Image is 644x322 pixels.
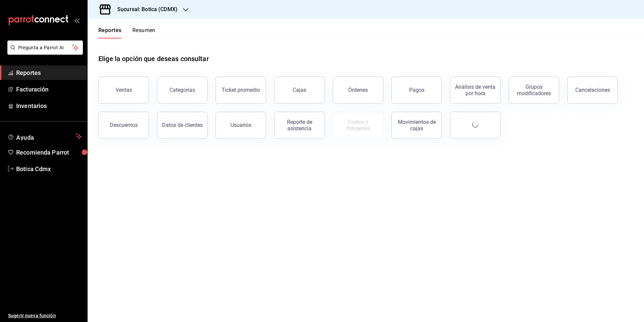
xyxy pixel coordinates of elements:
button: Cancelaciones [567,77,618,104]
div: Órdenes [348,87,368,93]
span: Inventarios [16,101,82,110]
button: Categorías [157,77,207,104]
div: Análisis de venta por hora [454,84,496,97]
div: Cancelaciones [575,87,610,93]
span: Sugerir nueva función [8,312,82,319]
button: Contrata inventarios para ver este reporte [333,112,383,139]
div: Costos y márgenes [337,119,379,132]
h3: Sucursal: Botica (CDMX) [112,5,178,14]
button: Reporte de asistencia [274,112,325,139]
h1: Elige la opción que deseas consultar [98,54,209,64]
span: Reportes [16,68,82,77]
button: Reportes [98,27,122,38]
div: Categorías [169,87,195,93]
div: Ventas [116,87,132,93]
span: Facturación [16,85,82,94]
div: Descuentos [110,122,138,128]
div: Cajas [293,86,307,94]
div: Ticket promedio [222,87,260,93]
button: Ventas [98,77,149,104]
button: Análisis de venta por hora [450,77,501,104]
button: Ticket promedio [216,77,266,104]
div: Usuarios [230,122,251,128]
div: Movimientos de cajas [396,119,438,132]
a: Cajas [274,77,325,104]
div: Grupos modificadores [513,84,555,97]
span: Ayuda [16,132,73,140]
div: navigation tabs [98,27,156,38]
button: Movimientos de cajas [391,112,442,139]
button: Órdenes [333,77,383,104]
span: Botica Cdmx [16,164,82,173]
button: Resumen [132,27,156,38]
button: Datos de clientes [157,112,207,139]
button: open_drawer_menu [74,18,79,23]
a: Pregunta a Parrot AI [5,49,83,56]
button: Descuentos [98,112,149,139]
button: Grupos modificadores [509,77,559,104]
div: Datos de clientes [162,122,203,128]
button: Pagos [391,77,442,104]
button: Pregunta a Parrot AI [7,41,83,55]
div: Reporte de asistencia [279,119,320,132]
span: Pregunta a Parrot AI [18,44,72,51]
span: Recomienda Parrot [16,148,82,157]
button: Usuarios [216,112,266,139]
div: Pagos [409,87,424,93]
